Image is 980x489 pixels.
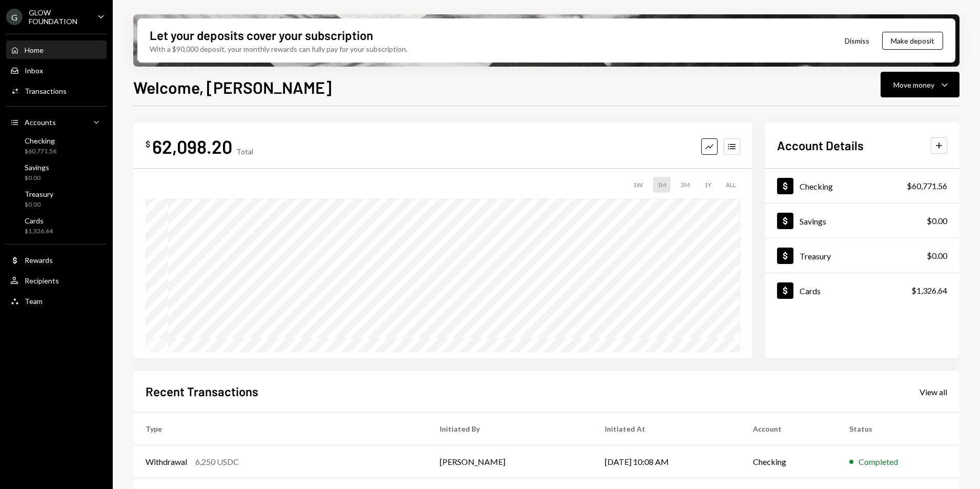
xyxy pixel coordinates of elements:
button: Make deposit [882,32,943,50]
h2: Account Details [777,137,864,154]
th: Status [837,413,959,445]
div: $60,771.56 [907,180,947,192]
div: G [6,9,23,25]
div: Rewards [25,256,53,264]
div: Savings [25,163,49,172]
a: Cards$1,326.64 [765,273,959,308]
a: Rewards [6,251,107,269]
div: $1,326.64 [911,284,947,297]
h1: Welcome, [PERSON_NAME] [133,77,332,97]
div: GLOW FOUNDATION [29,8,89,26]
div: 1M [653,177,670,193]
button: Move money [881,72,959,97]
div: Cards [25,216,53,225]
a: Transactions [6,81,107,100]
div: Home [25,46,44,54]
button: Dismiss [832,29,882,53]
a: Team [6,292,107,310]
td: [PERSON_NAME] [427,445,593,478]
a: Inbox [6,61,107,79]
div: View all [920,387,947,397]
a: Recipients [6,271,107,290]
div: $0.00 [927,215,947,227]
div: 3M [677,177,694,193]
div: Team [25,297,43,305]
a: Checking$60,771.56 [6,133,107,158]
div: $1,326.64 [25,227,53,236]
th: Initiated At [593,413,741,445]
div: 1Y [700,177,716,193]
div: Completed [859,456,898,468]
div: Inbox [25,66,43,75]
div: Let your deposits cover your subscription [150,27,373,44]
a: Treasury$0.00 [765,238,959,273]
div: Move money [893,79,934,90]
div: $ [146,139,150,149]
a: Checking$60,771.56 [765,169,959,203]
div: Recipients [25,276,59,285]
a: Treasury$0.00 [6,187,107,211]
h2: Recent Transactions [146,383,258,400]
th: Account [741,413,838,445]
div: $0.00 [927,250,947,262]
div: Accounts [25,118,56,127]
div: Savings [800,216,826,226]
div: 6,250 USDC [195,456,239,468]
div: Total [236,147,253,156]
td: Checking [741,445,838,478]
div: Withdrawal [146,456,187,468]
a: Accounts [6,113,107,131]
a: Savings$0.00 [6,160,107,185]
div: Treasury [25,190,53,198]
a: Cards$1,326.64 [6,213,107,238]
div: ALL [722,177,740,193]
div: With a $90,000 deposit, your monthly rewards can fully pay for your subscription. [150,44,407,54]
td: [DATE] 10:08 AM [593,445,741,478]
div: Checking [25,136,56,145]
th: Initiated By [427,413,593,445]
div: Treasury [800,251,831,261]
a: Savings$0.00 [765,203,959,238]
div: 1W [629,177,647,193]
div: $0.00 [25,200,53,209]
a: View all [920,386,947,397]
div: 62,098.20 [152,135,232,158]
a: Home [6,40,107,59]
div: $60,771.56 [25,147,56,156]
div: $0.00 [25,174,49,182]
th: Type [133,413,427,445]
div: Checking [800,181,833,191]
div: Cards [800,286,821,296]
div: Transactions [25,87,67,95]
